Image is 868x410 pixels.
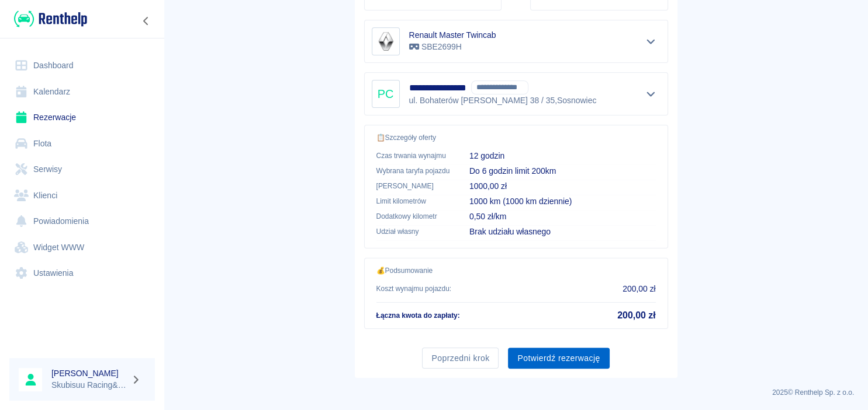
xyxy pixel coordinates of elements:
p: Wybrana taryfa pojazdu [376,166,451,176]
p: 2025 © Renthelp Sp. z o.o. [178,387,854,398]
p: 📋 Szczegóły oferty [376,132,656,143]
a: Kalendarz [9,79,155,105]
a: Renthelp logo [9,9,87,29]
img: Image [374,30,397,53]
a: Powiadomienia [9,208,155,234]
button: Pokaż szczegóły [641,86,660,102]
h5: 200,00 zł [617,310,655,321]
p: 0,50 zł/km [469,211,656,223]
h6: [PERSON_NAME] [51,367,126,379]
p: Koszt wynajmu pojazdu : [376,283,452,294]
p: SBE2699H [409,41,496,53]
p: 1000,00 zł [469,180,656,192]
a: Ustawienia [9,260,155,286]
p: 1000 km (1000 km dziennie) [469,195,656,208]
p: 12 godzin [469,150,656,162]
a: Dashboard [9,52,155,79]
h6: Renault Master Twincab [409,29,496,41]
p: Łączna kwota do zapłaty : [376,310,460,321]
p: ul. Bohaterów [PERSON_NAME] 38 / 35 , Sosnowiec [409,94,597,107]
a: Serwisy [9,156,155,183]
button: Potwierdź rezerwację [508,348,609,369]
p: Czas trwania wynajmu [376,150,451,161]
p: Limit kilometrów [376,196,451,206]
a: Rezerwacje [9,104,155,131]
p: Brak udziału własnego [469,226,656,238]
p: Skubisuu Racing&Rent [51,379,126,391]
a: Klienci [9,183,155,209]
button: Poprzedni krok [422,348,499,369]
div: PC [372,80,400,108]
a: Flota [9,131,155,157]
img: Renthelp logo [14,9,87,29]
p: Udział własny [376,226,451,237]
a: Widget WWW [9,234,155,261]
p: Do 6 godzin limit 200km [469,165,656,177]
p: [PERSON_NAME] [376,181,451,191]
p: 💰 Podsumowanie [376,265,656,276]
p: Dodatkowy kilometr [376,211,451,222]
p: 200,00 zł [623,283,655,295]
button: Pokaż szczegóły [641,33,660,50]
button: Zwiń nawigację [137,13,155,29]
